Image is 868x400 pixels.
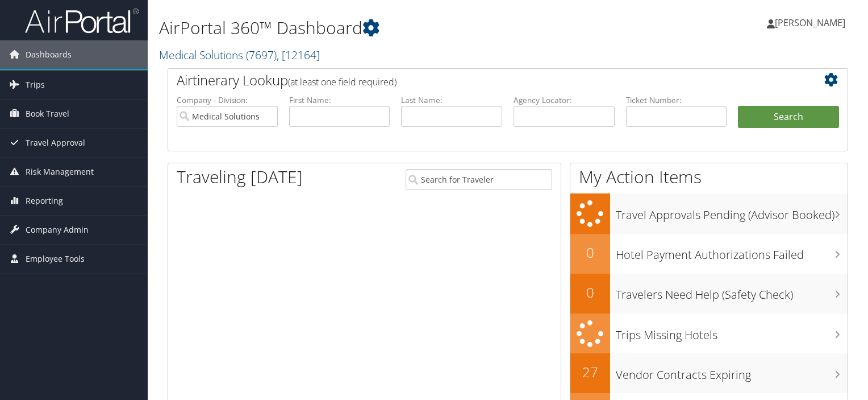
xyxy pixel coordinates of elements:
[616,281,848,303] h3: Travelers Need Help (Safety Check)
[616,201,848,223] h3: Travel Approvals Pending (Advisor Booked)
[401,94,502,106] label: Last Name:
[514,94,615,106] label: Agency Locator:
[26,187,63,215] span: Reporting
[616,361,848,383] h3: Vendor Contracts Expiring
[26,40,72,69] span: Dashboards
[26,129,85,157] span: Travel Approval
[626,94,727,106] label: Ticket Number:
[277,47,320,63] span: , [ 12164 ]
[26,100,69,128] span: Book Travel
[177,94,278,106] label: Company - Division:
[406,169,552,190] input: Search for Traveler
[177,165,303,189] h1: Traveling [DATE]
[26,71,45,99] span: Trips
[289,94,390,106] label: First Name:
[26,158,94,186] span: Risk Management
[570,274,848,314] a: 0Travelers Need Help (Safety Check)
[570,314,848,354] a: Trips Missing Hotels
[570,165,848,189] h1: My Action Items
[767,6,857,40] a: [PERSON_NAME]
[159,47,320,63] a: Medical Solutions
[570,234,848,274] a: 0Hotel Payment Authorizations Failed
[570,193,848,234] a: Travel Approvals Pending (Advisor Booked)
[26,245,85,273] span: Employee Tools
[738,106,839,129] button: Search
[177,71,782,90] h2: Airtinerary Lookup
[288,76,397,88] span: (at least one field required)
[616,241,848,263] h3: Hotel Payment Authorizations Failed
[570,353,848,393] a: 27Vendor Contracts Expiring
[570,243,610,262] h2: 0
[616,321,848,343] h3: Trips Missing Hotels
[246,47,277,63] span: ( 7697 )
[570,283,610,302] h2: 0
[26,216,89,244] span: Company Admin
[570,362,610,382] h2: 27
[775,17,845,29] span: [PERSON_NAME]
[159,16,624,40] h1: AirPortal 360™ Dashboard
[25,7,139,34] img: airportal-logo.png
